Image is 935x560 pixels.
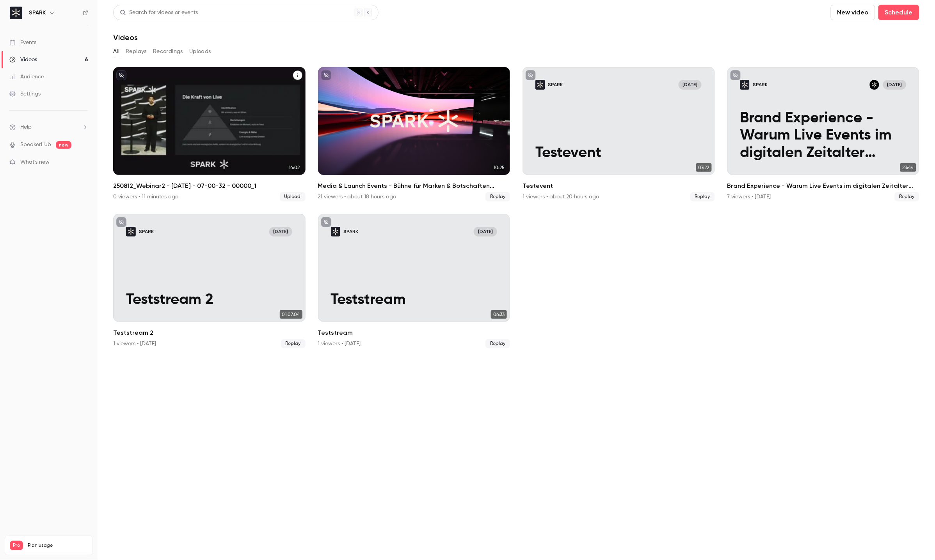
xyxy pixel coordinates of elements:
button: unpublished [526,70,536,80]
span: 23:44 [900,163,916,172]
p: Teststream [331,291,497,309]
span: Replay [485,339,510,348]
span: Replay [690,192,715,201]
button: Uploads [189,45,211,58]
span: Replay [895,192,919,201]
button: unpublished [116,217,126,227]
h6: SPARK [29,9,46,17]
li: Teststream [318,214,510,348]
h2: Testevent [523,181,715,191]
div: Audience [9,73,44,81]
span: [DATE] [883,80,906,90]
span: Plan usage [28,542,88,549]
span: Replay [485,192,510,201]
span: Replay [281,339,306,348]
button: unpublished [731,70,741,80]
span: 01:07:04 [280,310,302,319]
span: What's new [20,158,50,166]
a: TeststreamSPARK[DATE]Teststream06:33Teststream1 viewers • [DATE]Replay [318,214,510,348]
img: SPARK [10,7,22,19]
button: unpublished [321,70,331,80]
li: 250812_Webinar2 - 26 August 2025 - 07-00-32 - 00000_1 [113,67,306,201]
span: 10:25 [491,163,507,172]
span: [DATE] [269,227,292,237]
span: Upload [280,192,306,201]
img: Inan Dogan [870,80,880,90]
span: Help [20,123,32,131]
li: Brand Experience - Warum Live Events im digitalen Zeitalter unverzichtbar sind! [727,67,920,201]
h2: Brand Experience - Warum Live Events im digitalen Zeitalter unverzichtbar sind! [727,181,920,191]
div: Events [9,39,36,46]
h2: 250812_Webinar2 - [DATE] - 07-00-32 - 00000_1 [113,181,306,191]
span: new [56,141,71,149]
p: SPARK [139,228,154,235]
button: New video [831,5,875,20]
h2: Media & Launch Events - Bühne für Marken & Botschaften inszenieren [318,181,510,191]
a: Brand Experience - Warum Live Events im digitalen Zeitalter unverzichtbar sind! SPARKInan Dogan[D... [727,67,920,201]
span: Pro [10,541,23,550]
div: 7 viewers • [DATE] [727,193,771,201]
a: 10:25Media & Launch Events - Bühne für Marken & Botschaften inszenieren21 viewers • about 18 hour... [318,67,510,201]
div: 1 viewers • about 20 hours ago [523,193,599,201]
a: SpeakerHub [20,141,51,149]
a: TesteventSPARK[DATE]Testevent07:22Testevent1 viewers • about 20 hours agoReplay [523,67,715,201]
div: 1 viewers • [DATE] [113,340,156,348]
span: [DATE] [474,227,497,237]
span: 07:22 [696,163,712,172]
img: Teststream 2 [126,227,136,237]
li: Testevent [523,67,715,201]
p: SPARK [343,228,358,235]
p: SPARK [753,81,768,88]
a: Teststream 2SPARK[DATE]Teststream 201:07:04Teststream 21 viewers • [DATE]Replay [113,214,306,348]
a: 14:02250812_Webinar2 - [DATE] - 07-00-32 - 00000_10 viewers • 11 minutes agoUpload [113,67,306,201]
span: 14:02 [287,163,302,172]
span: [DATE] [679,80,702,90]
p: Brand Experience - Warum Live Events im digitalen Zeitalter unverzichtbar sind! [740,110,907,162]
ul: Videos [113,67,919,348]
p: Testevent [535,145,702,162]
li: Media & Launch Events - Bühne für Marken & Botschaften inszenieren [318,67,510,201]
button: unpublished [116,70,126,80]
h2: Teststream [318,328,510,337]
div: 0 viewers • 11 minutes ago [113,193,178,201]
p: SPARK [548,81,563,88]
div: Search for videos or events [120,9,198,17]
span: 06:33 [491,310,507,319]
button: Replays [126,45,147,58]
div: 1 viewers • [DATE] [318,340,361,348]
img: Testevent [535,80,545,90]
img: Brand Experience - Warum Live Events im digitalen Zeitalter unverzichtbar sind! [740,80,750,90]
div: Videos [9,56,37,64]
button: Recordings [153,45,183,58]
li: help-dropdown-opener [9,123,88,131]
div: Settings [9,90,41,98]
h1: Videos [113,33,138,42]
button: All [113,45,119,58]
div: 21 viewers • about 18 hours ago [318,193,396,201]
p: Teststream 2 [126,291,292,309]
button: Schedule [878,5,919,20]
section: Videos [113,5,919,555]
img: Teststream [331,227,341,237]
li: Teststream 2 [113,214,306,348]
h2: Teststream 2 [113,328,306,337]
button: unpublished [321,217,331,227]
